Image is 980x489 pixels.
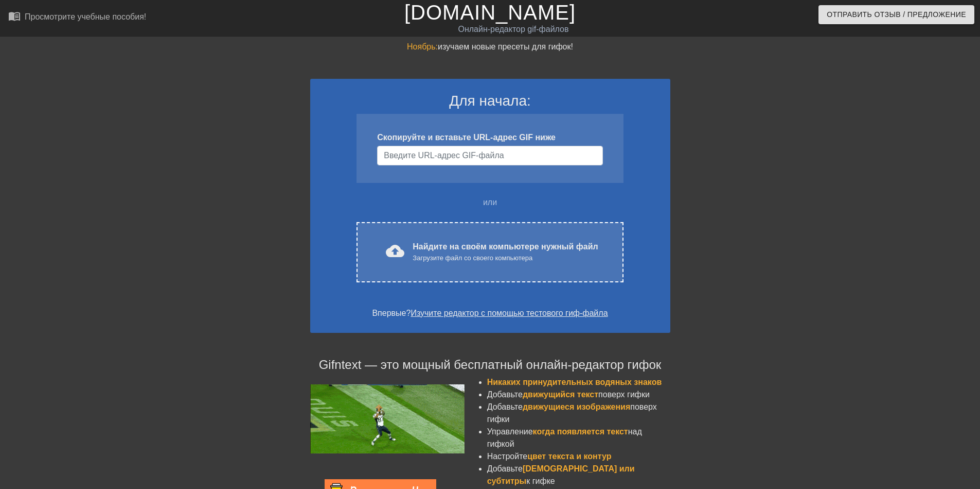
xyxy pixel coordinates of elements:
[487,390,523,399] ya-tr-span: Добавьте
[526,477,555,485] ya-tr-span: к гифке
[413,242,598,251] ya-tr-span: Найдите на своём компьютере нужный файл
[527,452,611,461] ya-tr-span: цвет текста и контур
[533,427,628,436] ya-tr-span: когда появляется текст
[25,12,146,21] ya-tr-span: Просмотрите учебные пособия!
[487,378,662,386] ya-tr-span: Никаких принудительных водяных знаков
[404,1,576,24] a: [DOMAIN_NAME]
[310,384,465,453] img: football_small.gif
[413,254,532,262] ya-tr-span: Загрузите файл со своего компьютера
[386,242,484,260] ya-tr-span: cloud_upload загрузить
[487,452,528,461] ya-tr-span: Настройте
[523,402,630,411] ya-tr-span: движущиеся изображения
[487,402,523,411] ya-tr-span: Добавьте
[8,10,83,22] ya-tr-span: menu_book_бук меню
[438,42,573,51] ya-tr-span: изучаем новые пресеты для гифок!
[487,464,523,473] ya-tr-span: Добавьте
[8,10,146,26] a: Просмотрите учебные пособия!
[319,358,662,372] ya-tr-span: Gifntext — это мощный бесплатный онлайн-редактор гифок
[523,390,598,399] ya-tr-span: движущийся текст
[487,427,642,448] ya-tr-span: над гифкой
[818,5,974,24] button: Отправить Отзыв / Предложение
[449,93,531,109] ya-tr-span: Для начала:
[827,8,966,21] ya-tr-span: Отправить Отзыв / Предложение
[372,309,411,317] ya-tr-span: Впервые?
[458,25,568,33] ya-tr-span: Онлайн-редактор gif-файлов
[377,146,602,165] input: Имя пользователя
[487,427,533,436] ya-tr-span: Управление
[377,133,556,142] ya-tr-span: Скопируйте и вставьте URL-адрес GIF ниже
[407,42,438,51] ya-tr-span: Ноябрь:
[487,464,635,485] ya-tr-span: [DEMOGRAPHIC_DATA] или субтитры
[598,390,650,399] ya-tr-span: поверх гифки
[411,309,608,317] a: Изучите редактор с помощью тестового гиф-файла
[483,198,497,207] ya-tr-span: или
